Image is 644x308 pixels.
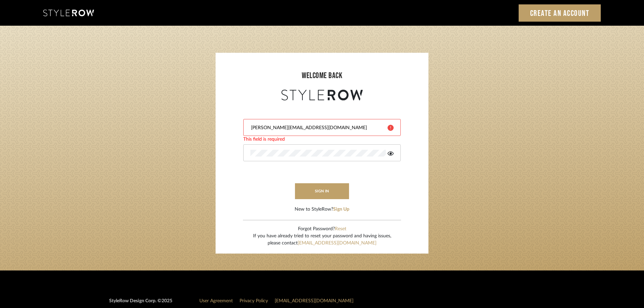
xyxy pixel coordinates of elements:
a: [EMAIL_ADDRESS][DOMAIN_NAME] [275,299,353,303]
a: [EMAIL_ADDRESS][DOMAIN_NAME] [298,241,376,245]
div: This field is required [243,136,401,143]
input: Email Address [250,124,382,131]
button: Reset [335,226,346,233]
button: sign in [295,183,349,199]
a: User Agreement [199,299,233,303]
div: New to StyleRow? [295,206,349,213]
a: Create an Account [519,4,601,22]
div: Forgot Password? [253,226,391,233]
div: If you have already tried to reset your password and having issues, please contact [253,233,391,247]
a: Privacy Policy [240,299,268,303]
button: Sign Up [333,206,349,213]
div: welcome back [222,70,422,82]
